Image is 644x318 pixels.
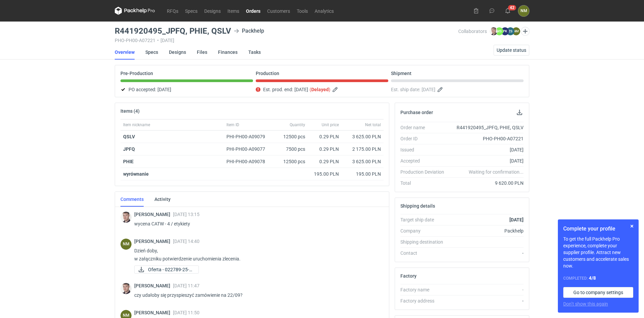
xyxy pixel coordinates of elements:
[173,310,200,315] span: [DATE] 11:50
[134,310,173,315] span: [PERSON_NAME]
[450,146,524,153] div: [DATE]
[391,71,412,76] p: Shipment
[501,27,509,35] figcaption: PK
[290,122,305,128] span: Quantity
[329,87,330,92] em: )
[589,275,596,281] strong: 4 / 8
[365,122,381,128] span: Net total
[256,85,388,94] div: Est. prod. end:
[134,283,173,288] span: [PERSON_NAME]
[120,108,140,114] h2: Items (4)
[400,250,450,256] div: Contact
[311,7,337,15] a: Analytics
[134,266,199,274] a: Oferta - 022789-25-E...
[274,143,308,155] div: 7500 pcs
[344,133,381,140] div: 3 625.00 PLN
[509,217,524,222] strong: [DATE]
[123,122,150,128] span: Item nickname
[120,239,132,250] div: Natalia Mrozek
[134,291,378,299] p: czy udałoby się przyspieszyć zamówienie na 22/09?
[563,236,633,269] p: To get the full Packhelp Pro experience, complete your supplier profile. Attract new customers an...
[226,133,272,140] div: PHI-PH00-A09079
[243,7,264,15] a: Orders
[450,157,524,164] div: [DATE]
[311,171,339,177] div: 195.00 PLN
[120,212,132,223] img: Maciej Sikora
[173,283,200,288] span: [DATE] 11:47
[248,45,261,60] a: Tasks
[274,155,308,168] div: 12500 pcs
[506,27,514,35] figcaption: ZS
[224,7,243,15] a: Items
[400,297,450,304] div: Factory address
[400,227,450,234] div: Company
[311,146,339,152] div: 0.29 PLN
[450,297,524,304] div: -
[134,239,173,244] span: [PERSON_NAME]
[497,48,526,52] span: Update status
[294,85,308,94] span: [DATE]
[450,250,524,256] div: -
[157,85,171,94] span: [DATE]
[332,85,340,94] button: Edit estimated production end date
[628,222,636,230] button: Skip for now
[145,45,158,60] a: Specs
[450,124,524,131] div: R441920495_JPFQ, PHIE, QSLV
[123,159,134,164] strong: PHIE
[256,71,279,76] p: Production
[164,7,182,15] a: RFQs
[512,27,520,35] figcaption: NM
[115,45,135,60] a: Overview
[173,212,200,217] span: [DATE] 13:15
[115,27,231,35] h3: R441920495_JPFQ, PHIE, QSLV
[344,158,381,165] div: 3 625.00 PLN
[400,239,450,245] div: Shipping destination
[391,85,524,94] div: Est. ship date:
[120,239,132,250] figcaption: NM
[563,225,633,233] h1: Complete your profile
[400,286,450,293] div: Factory name
[182,7,201,15] a: Specs
[134,247,378,263] p: Dzień doby, w załączniku potwierdzenie uruchomienia zlecenia.
[521,27,530,36] button: Edit collaborators
[502,5,513,16] button: 42
[123,146,135,152] strong: JPFQ
[422,85,435,94] span: [DATE]
[120,283,132,294] img: Maciej Sikora
[197,45,207,60] a: Files
[120,71,153,76] p: Pre-Production
[123,171,149,177] strong: wyrównanie
[344,171,381,177] div: 195.00 PLN
[120,192,144,207] a: Comments
[148,266,193,273] span: Oferta - 022789-25-E...
[437,85,445,94] button: Edit estimated shipping date
[173,239,200,244] span: [DATE] 14:40
[400,146,450,153] div: Issued
[400,180,450,186] div: Total
[311,87,329,92] strong: Delayed
[264,7,293,15] a: Customers
[226,122,239,128] span: Item ID
[400,135,450,142] div: Order ID
[469,169,524,175] em: Waiting for confirmation...
[311,158,339,165] div: 0.29 PLN
[518,5,529,16] button: NM
[123,134,135,139] strong: QSLV
[134,266,199,274] div: Oferta - 022789-25-ET.pdf
[120,85,253,94] div: PO accepted:
[563,301,608,307] button: Don’t show this again
[518,5,529,16] div: Natalia Mrozek
[400,169,450,175] div: Production Deviation
[169,45,186,60] a: Designs
[400,273,417,279] h2: Factory
[450,286,524,293] div: -
[218,45,238,60] a: Finances
[157,38,159,43] span: •
[400,216,450,223] div: Target ship date
[450,227,524,234] div: Packhelp
[134,212,173,217] span: [PERSON_NAME]
[226,146,272,152] div: PHI-PH00-A09077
